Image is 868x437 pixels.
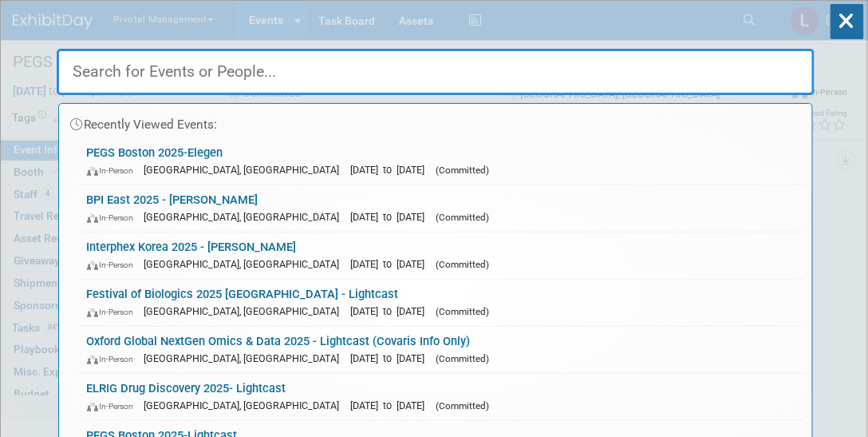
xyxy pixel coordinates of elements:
span: [GEOGRAPHIC_DATA], [GEOGRAPHIC_DATA] [144,258,348,270]
span: In-Person [87,307,141,317]
a: BPI East 2025 - [PERSON_NAME] In-Person [GEOGRAPHIC_DATA], [GEOGRAPHIC_DATA] [DATE] to [DATE] (Co... [79,185,804,232]
span: [GEOGRAPHIC_DATA], [GEOGRAPHIC_DATA] [144,305,348,317]
span: In-Person [87,213,141,223]
span: (Committed) [436,353,490,364]
span: [DATE] to [DATE] [351,258,433,270]
div: Recently Viewed Events: [67,104,804,138]
span: (Committed) [436,259,490,270]
span: [DATE] to [DATE] [351,164,433,176]
span: [DATE] to [DATE] [351,399,433,411]
span: (Committed) [436,212,490,223]
span: (Committed) [436,165,490,176]
span: (Committed) [436,400,490,411]
a: ELRIG Drug Discovery 2025- Lightcast In-Person [GEOGRAPHIC_DATA], [GEOGRAPHIC_DATA] [DATE] to [DA... [79,374,804,420]
span: In-Person [87,165,141,176]
span: [GEOGRAPHIC_DATA], [GEOGRAPHIC_DATA] [144,352,348,364]
a: Interphex Korea 2025 - [PERSON_NAME] In-Person [GEOGRAPHIC_DATA], [GEOGRAPHIC_DATA] [DATE] to [DA... [79,232,804,279]
span: In-Person [87,260,141,270]
span: In-Person [87,401,141,411]
span: [DATE] to [DATE] [351,305,433,317]
span: [DATE] to [DATE] [351,211,433,223]
span: [DATE] to [DATE] [351,352,433,364]
span: [GEOGRAPHIC_DATA], [GEOGRAPHIC_DATA] [144,211,348,223]
span: [GEOGRAPHIC_DATA], [GEOGRAPHIC_DATA] [144,164,348,176]
span: In-Person [87,354,141,364]
span: [GEOGRAPHIC_DATA], [GEOGRAPHIC_DATA] [144,399,348,411]
input: Search for Events or People... [57,49,815,95]
span: (Committed) [436,306,490,317]
a: PEGS Boston 2025-Elegen In-Person [GEOGRAPHIC_DATA], [GEOGRAPHIC_DATA] [DATE] to [DATE] (Committed) [79,138,804,185]
a: Festival of Biologics 2025 [GEOGRAPHIC_DATA] - Lightcast In-Person [GEOGRAPHIC_DATA], [GEOGRAPHIC... [79,280,804,326]
a: Oxford Global NextGen Omics & Data 2025 - Lightcast (Covaris Info Only) In-Person [GEOGRAPHIC_DAT... [79,327,804,373]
